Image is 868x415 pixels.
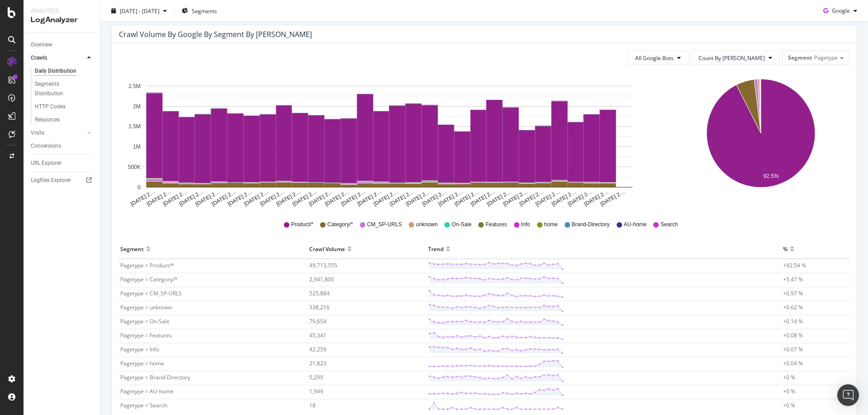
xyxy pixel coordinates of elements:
text: 1M [133,144,141,150]
button: Google [820,4,861,18]
a: HTTP Codes [35,102,94,112]
span: Brand-Directory [572,221,610,228]
text: 2M [133,103,141,110]
span: Search [660,221,678,228]
span: Info [521,221,530,228]
span: +0 % [783,373,795,381]
span: Segment [788,54,812,61]
div: Segments Distribution [35,79,85,98]
div: Visits [31,128,44,138]
button: All Google Bots [627,51,689,65]
span: Pagetype = Brand-Directory [120,373,190,381]
span: 21,823 [309,359,326,367]
span: 79,654 [309,317,326,325]
text: 2.5M [128,83,141,89]
span: Segments [192,7,217,14]
span: unknown [416,221,438,228]
span: +0.62 % [783,303,803,311]
span: 2,941,800 [309,275,334,283]
span: Pagetype = Category/* [120,275,178,283]
span: Pagetype = home [120,359,164,367]
div: Crawls [31,53,47,63]
div: Conversions [31,141,61,151]
div: Segment [120,242,144,256]
a: Crawls [31,53,85,63]
a: Logfiles Explorer [31,176,94,185]
span: +0.97 % [783,289,803,297]
div: Analytics [31,7,93,15]
button: [DATE] - [DATE] [108,4,170,18]
span: 45,341 [309,331,326,339]
svg: A chart. [674,72,848,208]
div: URL Explorer [31,159,61,168]
text: 1.5M [128,124,141,130]
span: Features [486,221,507,228]
text: 92.5% [764,173,779,179]
span: CM_SP-URLS [367,221,402,228]
div: Crawl Volume [309,242,345,256]
span: Pagetype = unknown [120,303,172,311]
span: [DATE] - [DATE] [120,7,160,14]
a: Daily Distribution [35,66,94,76]
div: Daily Distribution [35,66,76,76]
span: 49,713,555 [309,261,337,269]
div: Trend [428,242,443,256]
svg: A chart. [119,72,660,208]
div: HTTP Codes [35,102,66,112]
span: On-Sale [452,221,472,228]
span: +0 % [783,401,795,409]
span: Pagetype = Info [120,345,159,353]
a: URL Explorer [31,159,94,168]
span: Pagetype [814,54,838,61]
button: Segments [178,4,221,18]
span: All Google Bots [635,54,674,62]
div: Overview [31,40,52,50]
span: +0 % [783,387,795,395]
span: Pagetype = Product/* [120,261,174,269]
a: Visits [31,128,85,138]
span: Pagetype = CM_SP-URLS [120,289,182,297]
span: +5.47 % [783,275,803,283]
span: +0.14 % [783,317,803,325]
span: AU-home [624,221,647,228]
span: 525,884 [309,289,330,297]
span: Pagetype = AU-home [120,387,174,395]
div: Resources [35,115,60,125]
span: +0.08 % [783,331,803,339]
button: Count By [PERSON_NAME] [691,51,780,65]
span: 338,216 [309,303,330,311]
span: home [544,221,558,228]
text: 500K [128,164,141,170]
span: Product/* [291,221,313,228]
a: Overview [31,40,94,50]
span: Count By Day [698,54,765,62]
div: LogAnalyzer [31,15,93,25]
span: Google [832,7,850,14]
span: 42,259 [309,345,326,353]
span: Pagetype = Search [120,401,167,409]
span: +92.54 % [783,261,806,269]
span: Category/* [327,221,353,228]
div: Open Intercom Messenger [837,384,859,406]
div: Crawl Volume by google by Segment by [PERSON_NAME] [119,30,312,39]
a: Resources [35,115,94,125]
text: 0 [137,184,141,191]
span: +0.07 % [783,345,803,353]
span: Pagetype = Features [120,331,172,339]
span: 18 [309,401,316,409]
span: 1,949 [309,387,323,395]
span: 5,299 [309,373,323,381]
a: Segments Distribution [35,79,94,98]
div: % [783,242,788,256]
a: Conversions [31,141,94,151]
div: Logfiles Explorer [31,176,71,185]
span: +0.04 % [783,359,803,367]
span: Pagetype = On-Sale [120,317,170,325]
